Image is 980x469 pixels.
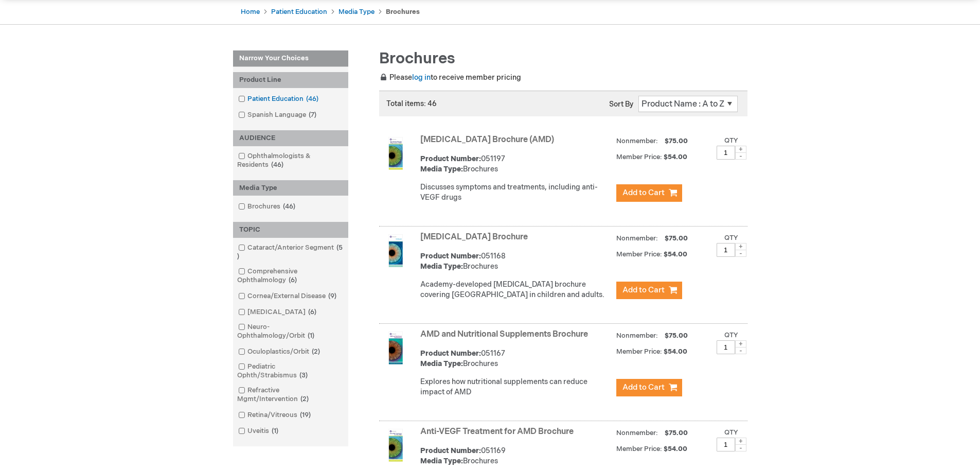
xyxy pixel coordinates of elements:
[379,429,412,462] img: Anti-VEGF Treatment for AMD Brochure
[420,262,463,271] strong: Media Type:
[379,73,521,82] span: Please to receive member pricing
[412,73,431,82] a: log in
[663,332,689,340] span: $75.00
[237,244,343,260] span: 5
[420,232,528,242] a: [MEDICAL_DATA] Brochure
[717,340,735,354] input: Qty
[236,322,346,341] a: Neuro-Ophthalmology/Orbit1
[616,232,658,245] strong: Nonmember:
[236,151,346,170] a: Ophthalmologists & Residents46
[664,445,689,453] span: $54.00
[233,180,348,196] div: Media Type
[298,395,311,403] span: 2
[280,202,298,211] span: 46
[271,8,327,16] a: Patient Education
[420,446,481,455] strong: Product Number:
[420,427,574,437] a: Anti-VEGF Treatment for AMD Brochure
[338,8,375,16] a: Media Type
[420,446,611,466] div: 051169 Brochures
[306,111,319,119] span: 7
[664,153,689,161] span: $54.00
[616,427,658,440] strong: Nonmember:
[379,234,412,267] img: Amblyopia Brochure
[622,188,665,198] span: Add to Cart
[420,165,463,173] strong: Media Type:
[379,137,412,170] img: Age-Related Macular Degeneration Brochure (AMD)
[616,250,662,258] strong: Member Price:
[663,234,689,242] span: $75.00
[420,154,611,175] div: 051197 Brochures
[236,94,323,104] a: Patient Education46
[420,280,611,300] p: Academy-developed [MEDICAL_DATA] brochure covering [GEOGRAPHIC_DATA] in children and adults.
[724,428,738,437] label: Qty
[420,377,611,397] p: Explores how nutritional supplements can reduce impact of AMD
[269,161,286,169] span: 46
[616,282,682,299] button: Add to Cart
[420,252,481,260] strong: Product Number:
[420,349,481,358] strong: Product Number:
[717,243,735,257] input: Qty
[236,243,346,262] a: Cataract/Anterior Segment5
[724,331,738,339] label: Qty
[236,110,320,120] a: Spanish Language7
[379,49,455,68] span: Brochures
[233,130,348,146] div: AUDIENCE
[420,251,611,272] div: 051168 Brochures
[420,329,588,339] a: AMD and Nutritional Supplements Brochure
[236,202,299,212] a: Brochures46
[306,308,319,316] span: 6
[297,411,313,419] span: 19
[717,438,735,451] input: Qty
[664,250,689,258] span: $54.00
[236,267,346,285] a: Comprehensive Ophthalmology6
[236,362,346,380] a: Pediatric Ophth/Strabismus3
[664,348,689,356] span: $54.00
[616,329,658,342] strong: Nonmember:
[269,427,281,435] span: 1
[304,95,321,103] span: 46
[297,371,310,379] span: 3
[305,332,317,340] span: 1
[236,386,346,404] a: Refractive Mgmt/Intervention2
[663,429,689,437] span: $75.00
[616,348,662,356] strong: Member Price:
[233,50,348,67] strong: Narrow Your Choices
[326,292,339,300] span: 9
[724,234,738,242] label: Qty
[420,154,481,163] strong: Product Number:
[420,359,463,368] strong: Media Type:
[420,135,554,145] a: [MEDICAL_DATA] Brochure (AMD)
[724,136,738,145] label: Qty
[616,135,658,148] strong: Nonmember:
[236,347,324,357] a: Oculoplastics/Orbit2
[420,457,463,465] strong: Media Type:
[616,379,682,396] button: Add to Cart
[616,184,682,202] button: Add to Cart
[236,426,282,436] a: Uveitis1
[622,383,665,392] span: Add to Cart
[663,137,689,145] span: $75.00
[233,222,348,238] div: TOPIC
[386,8,420,16] strong: Brochures
[616,445,662,453] strong: Member Price:
[616,153,662,161] strong: Member Price:
[379,332,412,364] img: AMD and Nutritional Supplements Brochure
[286,276,299,284] span: 6
[236,307,320,317] a: [MEDICAL_DATA]6
[236,410,315,420] a: Retina/Vitreous19
[386,99,437,108] span: Total items: 46
[309,348,323,356] span: 2
[236,291,341,301] a: Cornea/External Disease9
[622,285,665,295] span: Add to Cart
[420,349,611,369] div: 051167 Brochures
[717,146,735,160] input: Qty
[233,72,348,88] div: Product Line
[241,8,260,16] a: Home
[420,182,611,203] p: Discusses symptoms and treatments, including anti-VEGF drugs
[609,100,633,109] label: Sort By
